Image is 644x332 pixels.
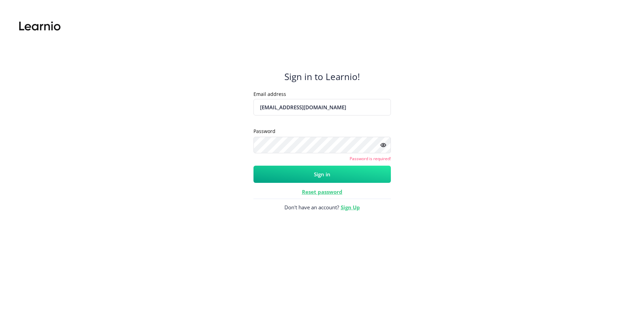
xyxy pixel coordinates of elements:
[253,199,391,216] span: Don't have an account?
[284,71,360,82] h4: Sign in to Learnio!
[253,153,391,164] p: Password is required!
[253,128,275,135] label: Password
[19,19,60,33] img: Learnio.svg
[341,204,360,211] a: Sign Up
[253,91,286,98] label: Email address
[302,188,342,195] a: Reset password
[253,99,391,115] input: Enter Email
[253,166,391,183] button: Sign in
